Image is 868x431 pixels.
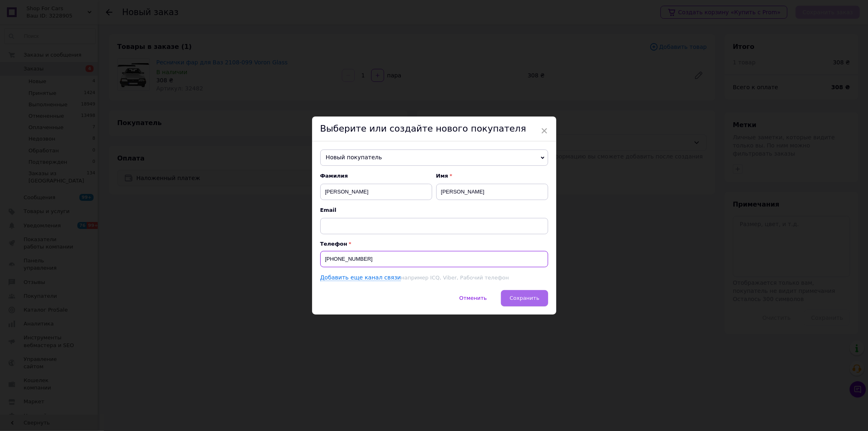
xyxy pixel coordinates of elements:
span: × [541,124,548,138]
span: Сохранить [509,295,539,301]
p: Телефон [320,241,548,247]
button: Сохранить [501,290,548,306]
input: Например: Иванов [320,184,432,200]
button: Отменить [451,290,496,306]
a: Добавить еще канал связи [320,274,401,281]
div: Выберите или создайте нового покупателя [312,117,556,141]
span: Отменить [459,295,487,301]
span: Email [320,207,548,214]
input: Например: Иван [436,184,548,200]
input: +38 096 0000000 [320,251,548,267]
span: Имя [436,172,548,180]
span: например ICQ, Viber, Рабочий телефон [401,275,509,281]
span: Фамилия [320,172,432,180]
span: Новый покупатель [320,150,548,166]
